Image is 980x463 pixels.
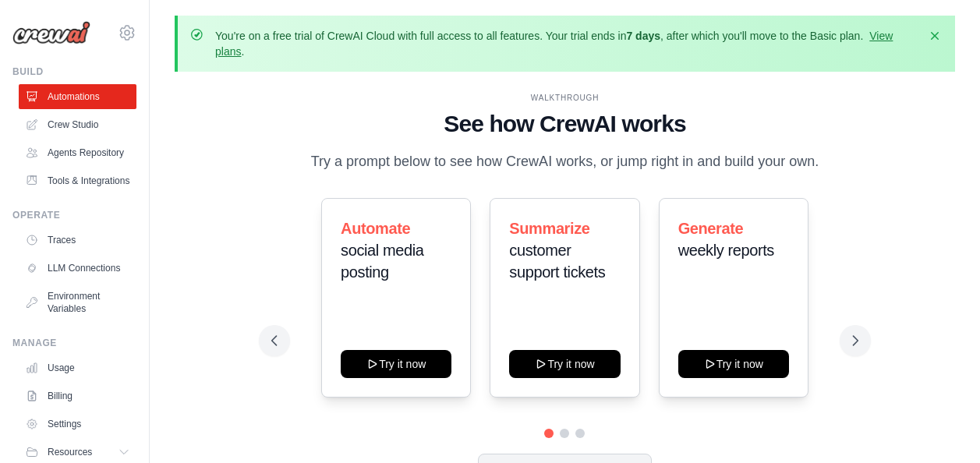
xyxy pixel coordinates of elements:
[626,30,660,42] strong: 7 days
[678,350,789,378] button: Try it now
[19,284,136,321] a: Environment Variables
[48,446,92,458] span: Resources
[215,28,918,59] p: You're on a free trial of CrewAI Cloud with full access to all features. Your trial ends in , aft...
[19,412,136,436] a: Settings
[19,84,136,109] a: Automations
[19,355,136,380] a: Usage
[271,110,858,138] h1: See how CrewAI works
[678,220,744,237] span: Generate
[509,242,605,281] span: customer support tickets
[12,209,136,221] div: Operate
[509,350,620,378] button: Try it now
[341,242,423,281] span: social media posting
[341,220,410,237] span: Automate
[678,242,774,259] span: weekly reports
[12,21,90,44] img: Logo
[19,140,136,165] a: Agents Repository
[19,256,136,281] a: LLM Connections
[509,220,589,237] span: Summarize
[19,112,136,137] a: Crew Studio
[19,168,136,193] a: Tools & Integrations
[12,337,136,349] div: Manage
[341,350,451,378] button: Try it now
[19,228,136,253] a: Traces
[271,92,858,104] div: WALKTHROUGH
[302,150,826,173] p: Try a prompt below to see how CrewAI works, or jump right in and build your own.
[12,65,136,78] div: Build
[19,383,136,408] a: Billing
